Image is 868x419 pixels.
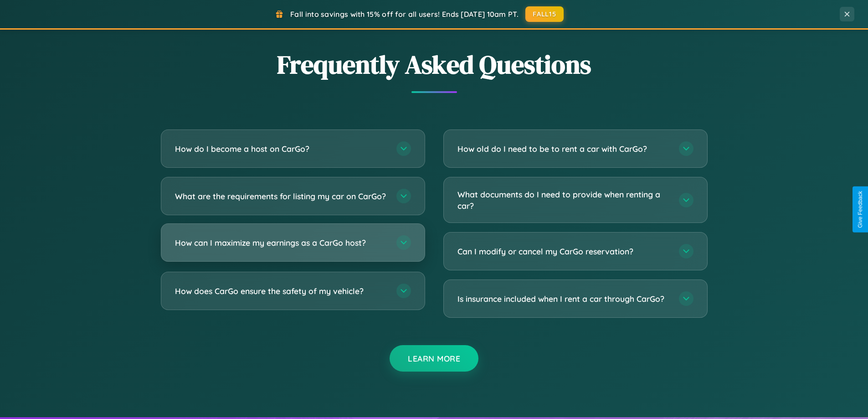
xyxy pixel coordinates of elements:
[457,189,670,211] h3: What documents do I need to provide when renting a car?
[175,285,387,297] h3: How does CarGo ensure the safety of my vehicle?
[161,47,708,82] h2: Frequently Asked Questions
[457,293,670,305] h3: Is insurance included when I rent a car through CarGo?
[390,345,478,372] button: Learn More
[175,237,387,248] h3: How can I maximize my earnings as a CarGo host?
[457,246,670,257] h3: Can I modify or cancel my CarGo reservation?
[175,191,387,202] h3: What are the requirements for listing my car on CarGo?
[290,10,519,19] span: Fall into savings with 15% off for all users! Ends [DATE] 10am PT.
[175,143,387,155] h3: How do I become a host on CarGo?
[857,191,863,228] div: Give Feedback
[457,143,670,155] h3: How old do I need to be to rent a car with CarGo?
[525,6,564,22] button: FALL15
